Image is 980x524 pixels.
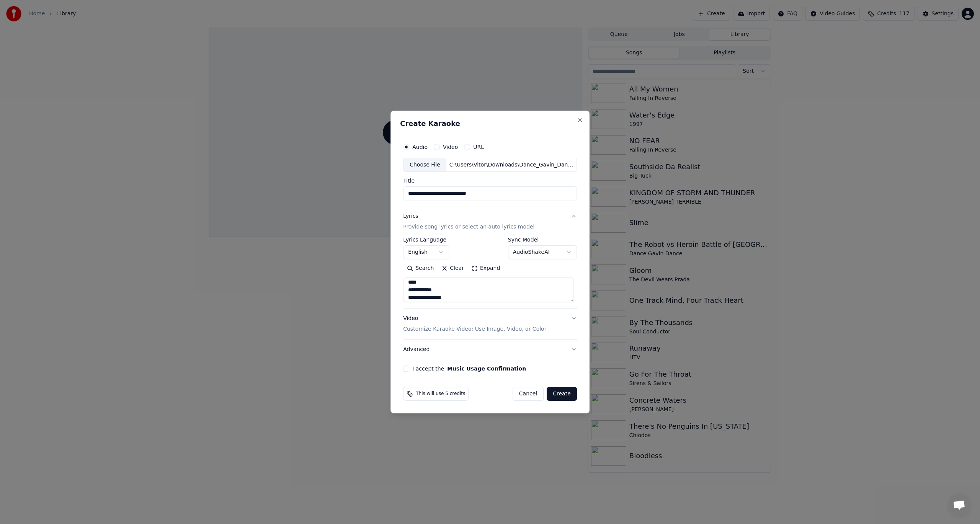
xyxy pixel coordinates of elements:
h2: Create Karaoke [400,120,580,127]
div: C:\Users\Vitor\Downloads\Dance_Gavin_Dance_-_Blue_Dream_([DOMAIN_NAME]).mp3 [446,161,577,169]
span: This will use 5 credits [416,391,465,397]
label: URL [473,144,484,150]
button: Search [403,263,438,275]
button: Create [547,387,577,401]
button: Clear [438,263,468,275]
label: Sync Model [508,237,577,243]
label: I accept the [412,366,526,371]
button: LyricsProvide song lyrics or select an auto lyrics model [403,207,577,237]
button: Advanced [403,340,577,359]
label: Lyrics Language [403,237,449,243]
p: Customize Karaoke Video: Use Image, Video, or Color [403,325,546,333]
div: Choose File [403,158,446,172]
div: LyricsProvide song lyrics or select an auto lyrics model [403,237,577,309]
button: Cancel [513,387,544,401]
button: VideoCustomize Karaoke Video: Use Image, Video, or Color [403,309,577,340]
button: I accept the [447,366,526,371]
p: Provide song lyrics or select an auto lyrics model [403,224,534,231]
label: Title [403,178,577,184]
label: Audio [412,144,428,150]
div: Video [403,315,546,333]
button: Expand [468,263,504,275]
label: Video [443,144,458,150]
div: Lyrics [403,213,418,220]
